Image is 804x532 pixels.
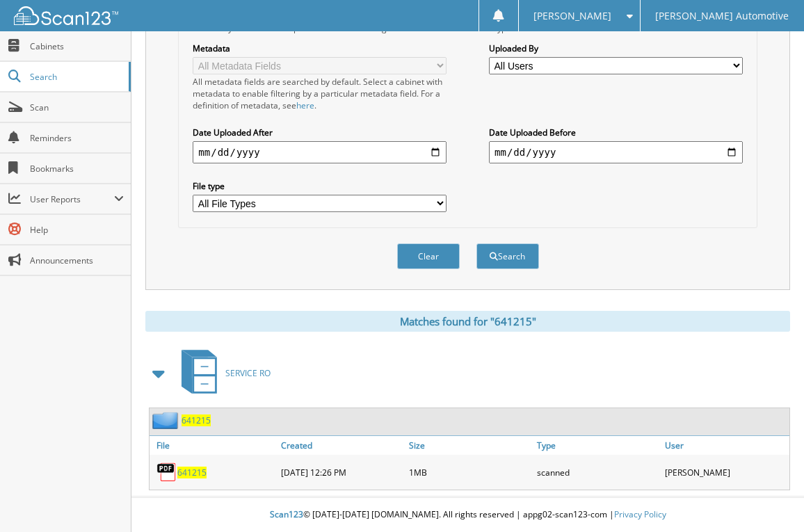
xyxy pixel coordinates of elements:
[193,76,447,111] div: All metadata fields are searched by default. Select a cabinet with metadata to enable filtering b...
[405,458,533,486] div: 1MB
[270,508,303,520] span: Scan123
[193,141,447,163] input: start
[30,40,124,52] span: Cabinets
[30,193,114,205] span: User Reports
[152,412,182,429] img: folder2.png
[533,436,661,455] a: Type
[173,346,271,401] a: SERVICE RO
[182,414,211,426] a: 641215
[296,99,314,111] a: here
[476,243,539,269] button: Search
[177,467,207,478] a: 641215
[489,42,743,54] label: Uploaded By
[30,224,124,236] span: Help
[193,42,447,54] label: Metadata
[489,141,743,163] input: end
[145,311,790,332] div: Matches found for "641215"
[30,102,124,113] span: Scan
[661,458,789,486] div: [PERSON_NAME]
[655,12,789,20] span: [PERSON_NAME] Automotive
[397,243,460,269] button: Clear
[156,462,177,483] img: PDF.png
[14,6,118,25] img: scan123-logo-white.svg
[150,436,278,455] a: File
[30,163,124,175] span: Bookmarks
[131,498,804,532] div: © [DATE]-[DATE] [DOMAIN_NAME]. All rights reserved | appg02-scan123-com |
[489,127,743,138] label: Date Uploaded Before
[30,132,124,144] span: Reminders
[225,367,271,379] span: SERVICE RO
[533,458,661,486] div: scanned
[193,127,447,138] label: Date Uploaded After
[614,508,666,520] a: Privacy Policy
[278,436,405,455] a: Created
[278,458,405,486] div: [DATE] 12:26 PM
[734,465,804,532] iframe: Chat Widget
[30,71,122,83] span: Search
[30,255,124,266] span: Announcements
[533,12,611,20] span: [PERSON_NAME]
[405,436,533,455] a: Size
[193,180,447,192] label: File type
[661,436,789,455] a: User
